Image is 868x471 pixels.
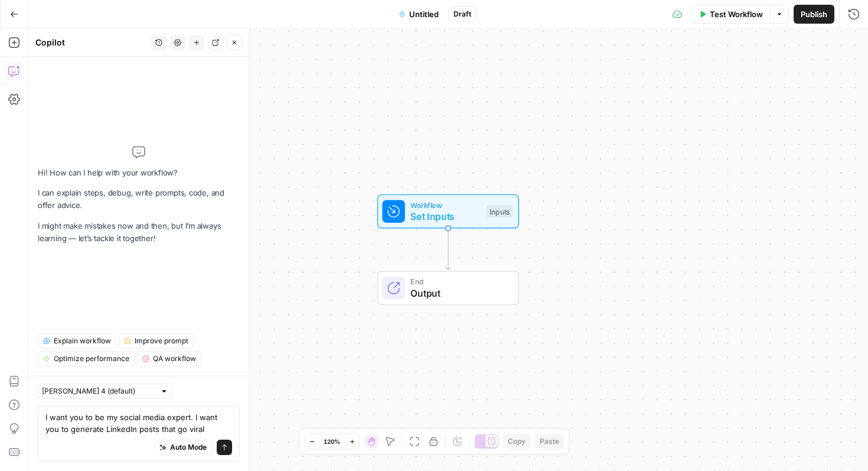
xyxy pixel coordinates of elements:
span: 120% [324,437,340,446]
g: Edge from start to end [446,229,450,270]
span: Improve prompt [135,336,188,346]
div: WorkflowSet InputsInputs [338,194,558,229]
button: Improve prompt [119,333,194,349]
span: Untitled [409,8,439,20]
span: Test Workflow [710,8,763,20]
div: Copilot [35,37,148,48]
button: Paste [535,434,564,449]
p: I can explain steps, debug, write prompts, code, and offer advice. [38,187,240,212]
p: Hi! How can I help with your workflow? [38,167,240,179]
span: Optimize performance [54,353,129,364]
span: Output [410,286,507,300]
div: Inputs [487,205,513,218]
div: EndOutput [338,271,558,306]
span: Workflow [410,199,481,210]
span: QA workflow [153,353,196,364]
button: Optimize performance [38,351,135,366]
button: Untitled [391,5,446,24]
span: Paste [540,436,559,447]
button: Copy [503,434,530,449]
span: End [410,276,507,287]
textarea: I want you to be my social media expert. I want you to generate LinkedIn posts that go viral [45,411,232,435]
span: Auto Mode [170,442,207,453]
button: Publish [794,5,834,24]
span: Set Inputs [410,209,481,223]
span: Explain workflow [54,336,111,346]
button: QA workflow [137,351,201,366]
button: Auto Mode [154,440,212,455]
span: Publish [801,8,827,20]
p: I might make mistakes now and then, but I’m always learning — let’s tackle it together! [38,220,240,245]
button: Explain workflow [38,333,116,349]
span: Draft [453,9,471,20]
button: Test Workflow [691,5,770,24]
input: Claude Sonnet 4 (default) [42,385,155,397]
span: Copy [508,436,526,447]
